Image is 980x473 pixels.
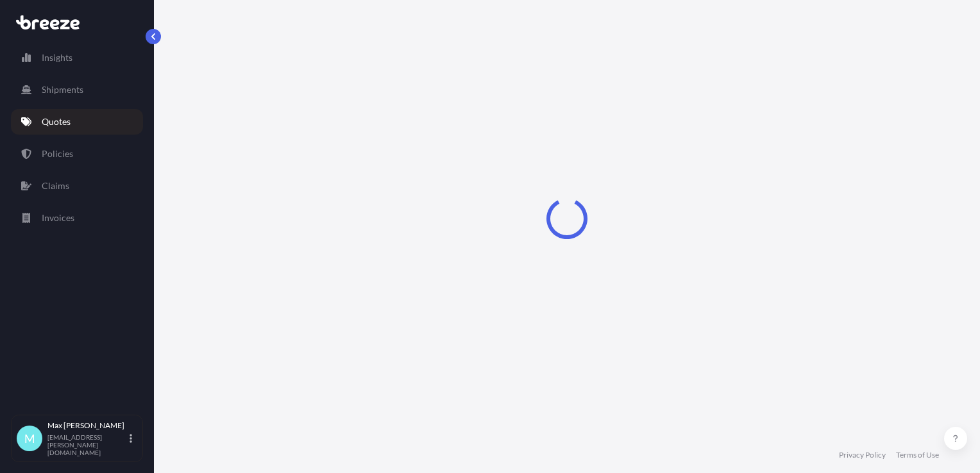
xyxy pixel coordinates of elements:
[47,420,127,431] p: Max [PERSON_NAME]
[11,141,143,167] a: Policies
[839,450,886,460] a: Privacy Policy
[896,450,939,460] a: Terms of Use
[42,115,71,128] p: Quotes
[24,432,35,445] span: M
[11,109,143,135] a: Quotes
[47,433,127,456] p: [EMAIL_ADDRESS][PERSON_NAME][DOMAIN_NAME]
[42,83,83,96] p: Shipments
[11,205,143,231] a: Invoices
[42,212,74,224] p: Invoices
[11,173,143,199] a: Claims
[11,77,143,103] a: Shipments
[11,45,143,71] a: Insights
[42,147,73,160] p: Policies
[42,51,72,64] p: Insights
[42,179,69,192] p: Claims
